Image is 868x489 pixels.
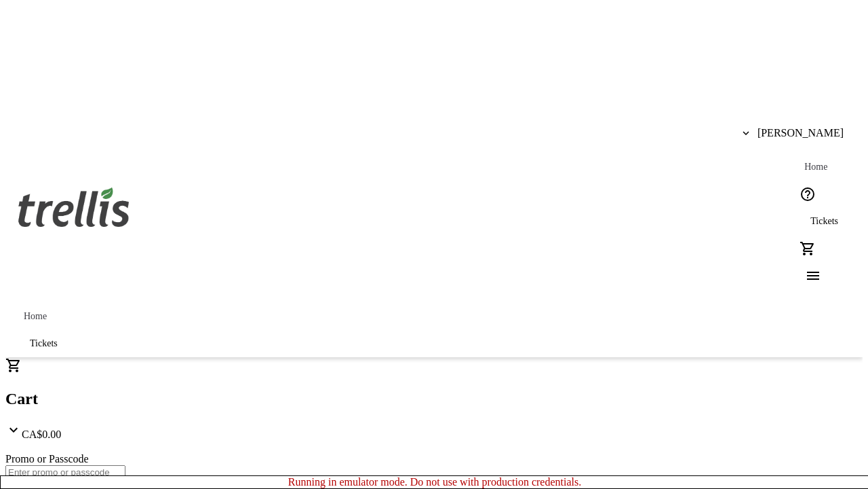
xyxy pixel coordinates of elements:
[757,127,844,139] span: [PERSON_NAME]
[5,465,125,479] input: Enter promo or passcode
[5,453,89,465] label: Promo or Passcode
[810,216,838,227] span: Tickets
[794,181,821,208] button: Help
[794,153,837,181] a: Home
[732,120,854,147] button: [PERSON_NAME]
[30,338,58,349] span: Tickets
[804,162,827,173] span: Home
[22,429,61,440] span: CA$0.00
[24,311,47,322] span: Home
[14,303,57,330] a: Home
[14,330,74,357] a: Tickets
[794,235,821,262] button: Cart
[5,390,863,408] h2: Cart
[794,208,854,235] a: Tickets
[14,173,134,240] img: Orient E2E Organization PXgqk0Xhn5's Logo
[794,262,821,289] button: Menu
[5,357,863,441] div: CartCA$0.00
